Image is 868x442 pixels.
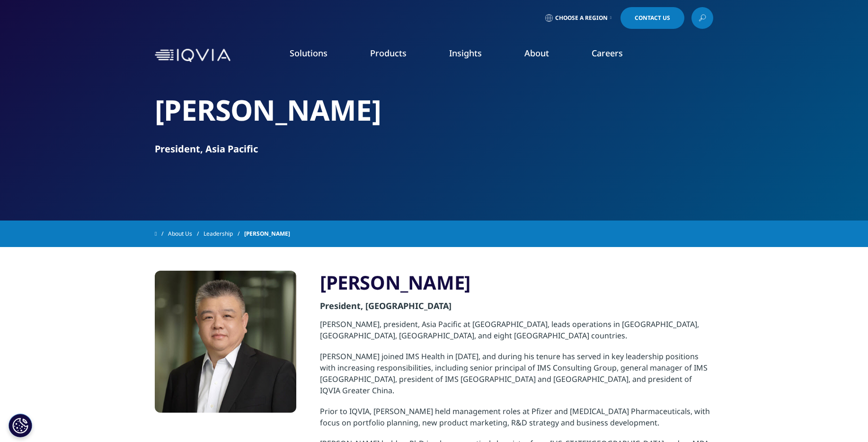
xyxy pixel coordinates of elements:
[320,294,713,318] div: ​President, [GEOGRAPHIC_DATA]
[244,225,290,242] span: [PERSON_NAME]
[204,225,244,242] a: Leadership
[155,142,713,156] div: President, Asia Pacific
[168,225,204,242] a: About Us
[635,15,670,21] span: Contact Us
[9,414,32,437] button: Cookies Settings
[320,318,713,351] p: [PERSON_NAME], president, Asia Pacific at [GEOGRAPHIC_DATA], leads operations in [GEOGRAPHIC_DATA...
[524,47,549,59] a: About
[290,47,328,59] a: Solutions
[370,47,407,59] a: Products
[155,92,713,128] h2: [PERSON_NAME]
[320,351,713,406] p: [PERSON_NAME] joined IMS Health in [DATE], and during his tenure has served in key leadership pos...
[555,14,608,22] span: Choose a Region
[449,47,482,59] a: Insights
[620,7,684,29] a: Contact Us
[155,49,230,62] img: IQVIA Healthcare Information Technology and Pharma Clinical Research Company
[234,33,713,78] nav: Primary
[320,406,713,438] p: Prior to IQVIA, [PERSON_NAME] held management roles at Pfizer and [MEDICAL_DATA] Pharmaceuticals,...
[320,271,713,294] h3: [PERSON_NAME]
[592,47,623,59] a: Careers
